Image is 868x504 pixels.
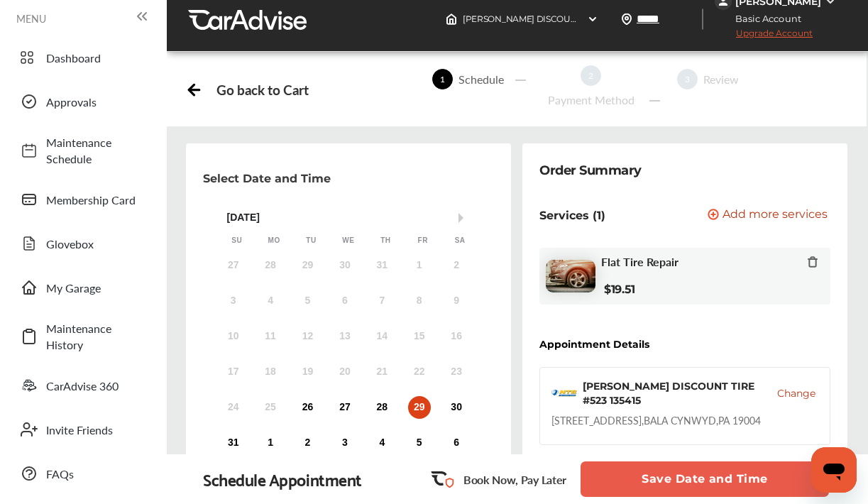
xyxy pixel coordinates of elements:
div: Choose Thursday, August 28th, 2025 [370,396,393,419]
div: Tu [304,236,319,246]
div: Choose Thursday, September 4th, 2025 [370,432,393,454]
span: Dashboard [46,50,145,66]
span: Maintenance Schedule [46,134,145,167]
div: Not available Saturday, August 9th, 2025 [445,290,468,312]
div: Not available Monday, July 28th, 2025 [259,254,282,277]
img: flat-tire-repair-thumb.jpg [546,260,595,293]
button: Save Date and Time [581,461,829,497]
div: Not available Sunday, August 10th, 2025 [222,325,245,348]
div: Not available Friday, August 8th, 2025 [408,290,431,312]
div: Fr [416,236,430,246]
iframe: Button to launch messaging window [811,447,857,493]
div: Not available Thursday, July 31st, 2025 [370,254,393,277]
div: We [341,236,356,246]
span: Basic Account [716,11,812,26]
div: Choose Sunday, August 31st, 2025 [222,432,245,454]
div: Choose Saturday, September 6th, 2025 [445,432,468,454]
div: Choose Saturday, August 30th, 2025 [445,396,468,419]
div: Schedule Appointment [203,469,362,489]
a: CarAdvise 360 [13,367,153,404]
div: Not available Friday, August 15th, 2025 [408,325,431,348]
img: header-divider.bc55588e.svg [702,9,703,30]
a: Membership Card [13,181,153,218]
a: Maintenance History [13,313,153,360]
span: Approvals [46,94,145,110]
div: Go back to Cart [216,82,308,98]
div: Not available Monday, August 25th, 2025 [259,396,282,419]
div: [PERSON_NAME] DISCOUNT TIRE #523 135415 [583,379,777,407]
div: Choose Friday, September 5th, 2025 [408,432,431,454]
img: header-home-logo.8d720a4f.svg [446,13,457,25]
p: Services (1) [539,209,605,222]
div: Not available Thursday, August 21st, 2025 [370,361,393,383]
a: Glovebox [13,225,153,262]
span: Upgrade Account [715,28,813,45]
span: 2 [581,65,601,86]
div: Not available Thursday, August 7th, 2025 [370,290,393,312]
span: Maintenance History [46,320,145,353]
div: Not available Tuesday, July 29th, 2025 [297,254,319,277]
span: Add more services [723,209,828,222]
div: Choose Tuesday, August 26th, 2025 [297,396,319,419]
a: My Garage [13,269,153,306]
div: Sa [453,236,467,246]
span: 1 [432,69,453,89]
span: FAQs [46,466,145,482]
p: Book Now, Pay Later [463,471,566,488]
button: Add more services [708,209,828,222]
div: Choose Wednesday, August 27th, 2025 [334,396,356,419]
div: Schedule [453,71,510,87]
div: Not available Thursday, August 14th, 2025 [370,325,393,348]
a: Maintenance Schedule [13,127,153,174]
div: Not available Monday, August 4th, 2025 [259,290,282,312]
span: Glovebox [46,236,145,252]
span: Membership Card [46,192,145,208]
span: Flat Tire Repair [601,255,679,268]
div: Not available Sunday, August 24th, 2025 [222,396,245,419]
img: logo-mavis.png [551,390,577,397]
div: Not available Monday, August 18th, 2025 [259,361,282,383]
div: Payment Method [542,92,640,108]
a: Invite Friends [13,411,153,448]
div: Not available Wednesday, August 20th, 2025 [334,361,356,383]
div: month 2025-08 [215,251,476,457]
p: Select Date and Time [203,172,331,185]
div: Not available Saturday, August 2nd, 2025 [445,254,468,277]
div: Su [230,236,244,246]
button: Change [777,386,815,400]
div: Not available Wednesday, August 13th, 2025 [334,325,356,348]
div: Not available Tuesday, August 19th, 2025 [297,361,319,383]
div: Not available Saturday, August 16th, 2025 [445,325,468,348]
a: Approvals [13,83,153,120]
a: Add more services [708,209,830,222]
div: Not available Friday, August 1st, 2025 [408,254,431,277]
div: Not available Wednesday, August 6th, 2025 [334,290,356,312]
div: Choose Friday, August 29th, 2025 [408,396,431,419]
div: Choose Monday, September 1st, 2025 [259,432,282,454]
div: Review [698,71,745,87]
div: Not available Monday, August 11th, 2025 [259,325,282,348]
div: Choose Wednesday, September 3rd, 2025 [334,432,356,454]
div: [STREET_ADDRESS] , BALA CYNWYD , PA 19004 [551,413,761,427]
div: Th [378,236,392,246]
span: [PERSON_NAME] DISCOUNT TIRE #523 135415 , [STREET_ADDRESS] BALA CYNWYD , PA 19004 [463,13,842,24]
div: Order Summary [539,160,642,180]
div: Not available Tuesday, August 12th, 2025 [297,325,319,348]
div: Choose Tuesday, September 2nd, 2025 [297,432,319,454]
span: Invite Friends [46,422,145,438]
span: 3 [677,69,698,89]
div: Mo [267,236,281,246]
div: Not available Sunday, August 17th, 2025 [222,361,245,383]
span: MENU [16,13,46,24]
div: Not available Sunday, August 3rd, 2025 [222,290,245,312]
b: $19.51 [604,283,635,296]
div: Not available Wednesday, July 30th, 2025 [334,254,356,277]
div: Not available Saturday, August 23rd, 2025 [445,361,468,383]
img: header-down-arrow.9dd2ce7d.svg [587,13,598,25]
div: [DATE] [219,212,479,224]
div: Not available Sunday, July 27th, 2025 [222,254,245,277]
span: My Garage [46,280,145,296]
a: FAQs [13,455,153,492]
div: Appointment Details [539,339,649,350]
